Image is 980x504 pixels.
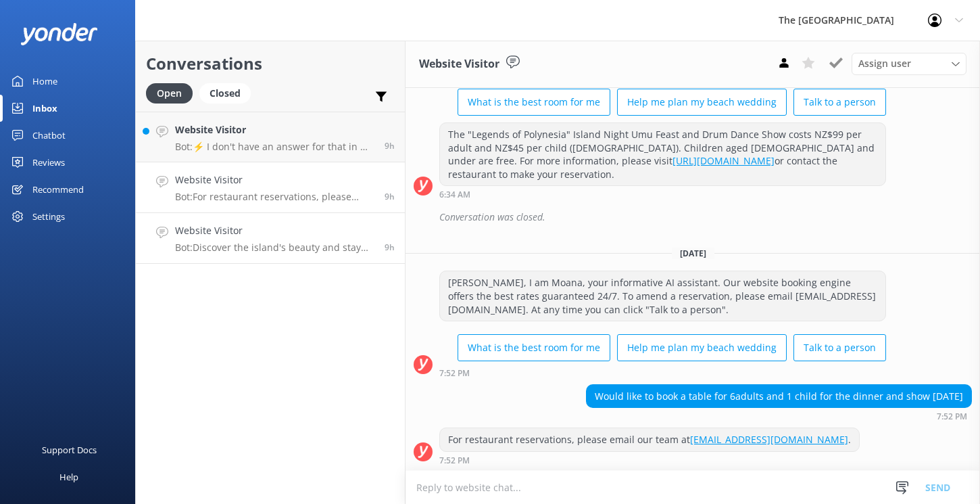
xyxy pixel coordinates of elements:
[672,154,775,167] a: [URL][DOMAIN_NAME]
[458,334,610,361] button: What is the best room for me
[587,385,971,408] div: Would like to book a table for 6adults and 1 child for the dinner and show [DATE]
[175,141,374,153] p: Bot: ⚡ I don't have an answer for that in my knowledge base. Please try and rephrase your questio...
[440,123,885,185] div: The "Legends of Polynesia" Island Night Umu Feast and Drum Dance Show costs NZ$99 per adult and N...
[672,248,714,259] span: [DATE]
[852,53,966,74] div: Assign User
[59,463,78,490] div: Help
[175,191,374,203] p: Bot: For restaurant reservations, please email our team at [EMAIL_ADDRESS][DOMAIN_NAME].
[146,51,395,76] h2: Conversations
[440,428,859,451] div: For restaurant reservations, please email our team at .
[32,203,65,230] div: Settings
[617,89,787,116] button: Help me plan my beach wedding
[175,242,374,254] p: Bot: Discover the island's beauty and stay active by renting bicycles at your leisure. Contact Ad...
[32,122,66,149] div: Chatbot
[793,89,886,116] button: Talk to a person
[42,436,97,463] div: Support Docs
[136,162,405,213] a: Website VisitorBot:For restaurant reservations, please email our team at [EMAIL_ADDRESS][DOMAIN_N...
[32,95,57,122] div: Inbox
[146,85,199,100] a: Open
[458,89,610,116] button: What is the best room for me
[439,189,886,199] div: Aug 26 2025 12:34pm (UTC -10:00) Pacific/Honolulu
[136,213,405,264] a: Website VisitorBot:Discover the island's beauty and stay active by renting bicycles at your leisu...
[385,191,395,202] span: Aug 30 2025 01:52am (UTC -10:00) Pacific/Honolulu
[385,140,395,152] span: Aug 30 2025 01:53am (UTC -10:00) Pacific/Honolulu
[440,271,885,321] div: [PERSON_NAME], I am Moana, your informative AI assistant. Our website booking engine offers the b...
[414,206,972,229] div: 2025-08-27T05:17:58.855
[199,83,251,104] div: Closed
[439,191,470,199] strong: 6:34 AM
[32,176,84,203] div: Recommend
[32,149,65,176] div: Reviews
[175,223,374,238] h4: Website Visitor
[136,112,405,162] a: Website VisitorBot:⚡ I don't have an answer for that in my knowledge base. Please try and rephras...
[439,457,470,465] strong: 7:52 PM
[439,369,470,377] strong: 7:52 PM
[617,334,787,361] button: Help me plan my beach wedding
[937,413,967,421] strong: 7:52 PM
[690,433,848,446] a: [EMAIL_ADDRESS][DOMAIN_NAME]
[32,68,57,95] div: Home
[146,83,193,104] div: Open
[793,334,886,361] button: Talk to a person
[385,242,395,253] span: Aug 30 2025 01:10am (UTC -10:00) Pacific/Honolulu
[586,411,972,421] div: Aug 30 2025 01:52am (UTC -10:00) Pacific/Honolulu
[858,56,911,71] span: Assign user
[439,206,972,229] div: Conversation was closed.
[20,23,98,45] img: yonder-white-logo.png
[175,173,374,187] h4: Website Visitor
[439,368,886,377] div: Aug 30 2025 01:52am (UTC -10:00) Pacific/Honolulu
[199,85,258,100] a: Closed
[439,455,860,465] div: Aug 30 2025 01:52am (UTC -10:00) Pacific/Honolulu
[175,122,374,137] h4: Website Visitor
[419,55,499,73] h3: Website Visitor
